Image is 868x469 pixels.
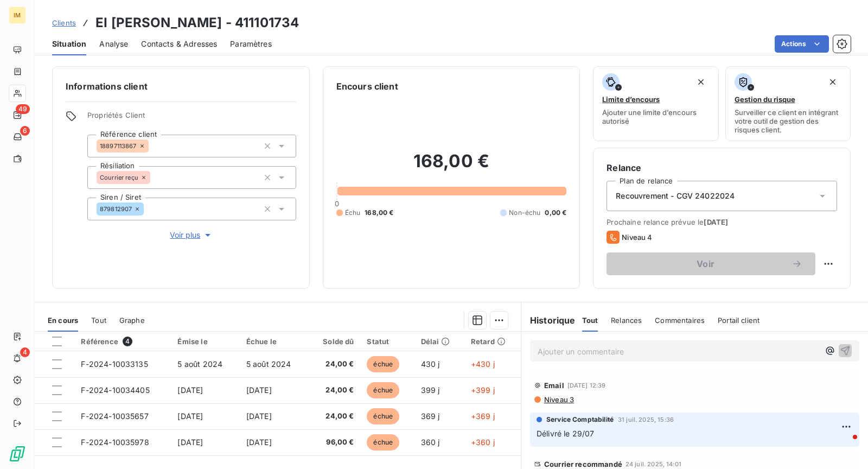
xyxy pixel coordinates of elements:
[81,411,148,421] span: F-2024-10035657
[99,39,128,49] span: Analyse
[81,337,164,346] div: Référence
[537,429,594,438] span: Délivré le 29/07
[831,432,857,458] iframe: Intercom live chat
[177,359,222,369] span: 5 août 2024
[177,411,203,421] span: [DATE]
[81,438,149,447] span: F-2024-10035978
[52,17,76,28] a: Clients
[421,438,440,447] span: 360 j
[367,382,399,398] span: échue
[620,259,792,268] span: Voir
[20,347,30,357] span: 4
[367,356,399,372] span: échue
[16,104,30,114] span: 49
[150,173,159,182] input: Ajouter une valeur
[336,80,398,93] h6: Encours client
[471,337,514,346] div: Retard
[618,416,674,423] span: 31 juil. 2025, 15:36
[421,411,440,421] span: 369 j
[9,445,26,462] img: Logo LeanPay
[704,218,728,226] span: [DATE]
[345,208,361,218] span: Échu
[149,141,157,151] input: Ajouter une valeur
[611,316,642,325] span: Relances
[607,252,815,275] button: Voir
[177,385,203,395] span: [DATE]
[421,359,440,369] span: 430 j
[622,233,652,242] span: Niveau 4
[87,111,296,126] span: Propriétés Client
[471,438,495,447] span: +360 j
[246,337,302,346] div: Échue le
[471,359,495,369] span: +430 j
[315,385,354,396] span: 24,00 €
[144,204,152,214] input: Ajouter une valeur
[367,408,399,424] span: échue
[593,66,718,141] button: Limite d’encoursAjouter une limite d’encours autorisé
[421,337,458,346] div: Délai
[626,461,681,467] span: 24 juil. 2025, 14:01
[602,108,709,125] span: Ajouter une limite d’encours autorisé
[567,382,606,389] span: [DATE] 12:39
[95,13,299,33] h3: EI [PERSON_NAME] - 411101734
[246,438,272,447] span: [DATE]
[725,66,851,141] button: Gestion du risqueSurveiller ce client en intégrant votre outil de gestion des risques client.
[246,411,272,421] span: [DATE]
[335,199,339,208] span: 0
[367,434,399,451] span: échue
[52,18,76,27] span: Clients
[100,206,132,212] span: 879812907
[48,316,78,325] span: En cours
[177,438,203,447] span: [DATE]
[81,385,149,395] span: F-2024-10034405
[315,337,354,346] div: Solde dû
[246,359,291,369] span: 5 août 2024
[365,208,393,218] span: 168,00 €
[718,316,759,325] span: Portail client
[582,316,598,325] span: Tout
[545,208,566,218] span: 0,00 €
[87,229,296,241] button: Voir plus
[544,381,564,390] span: Email
[607,218,837,226] span: Prochaine relance prévue le
[119,316,145,325] span: Graphe
[421,385,440,395] span: 399 j
[170,230,213,240] span: Voir plus
[509,208,540,218] span: Non-échu
[91,316,106,325] span: Tout
[735,108,841,134] span: Surveiller ce client en intégrant votre outil de gestion des risques client.
[602,95,660,104] span: Limite d’encours
[616,191,735,201] span: Recouvrement - CGV 24022024
[66,80,296,93] h6: Informations client
[546,415,614,424] span: Service Comptabilité
[9,7,26,24] div: IM
[100,143,137,149] span: 18897113867
[315,359,354,370] span: 24,00 €
[521,314,576,327] h6: Historique
[230,39,272,49] span: Paramètres
[123,337,132,346] span: 4
[775,35,829,53] button: Actions
[315,437,354,448] span: 96,00 €
[336,150,567,183] h2: 168,00 €
[471,411,495,421] span: +369 j
[177,337,233,346] div: Émise le
[543,395,574,404] span: Niveau 3
[367,337,407,346] div: Statut
[141,39,217,49] span: Contacts & Adresses
[315,411,354,422] span: 24,00 €
[20,126,30,136] span: 6
[100,174,138,181] span: Courrier reçu
[544,460,622,468] span: Courrier recommandé
[52,39,86,49] span: Situation
[655,316,705,325] span: Commentaires
[81,359,148,369] span: F-2024-10033135
[607,161,837,174] h6: Relance
[471,385,495,395] span: +399 j
[735,95,795,104] span: Gestion du risque
[246,385,272,395] span: [DATE]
